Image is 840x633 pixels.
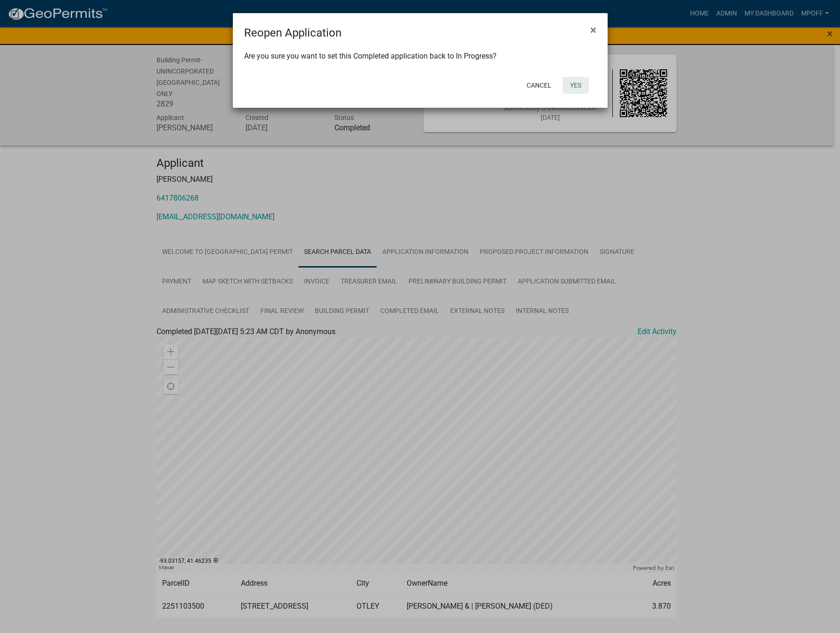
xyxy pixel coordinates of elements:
[233,41,608,73] div: Are you sure you want to set this Completed application back to In Progress?
[583,17,604,43] button: Close
[244,24,342,41] h4: Reopen Application
[519,77,559,94] button: Cancel
[563,77,589,94] button: Yes
[590,23,596,37] span: ×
